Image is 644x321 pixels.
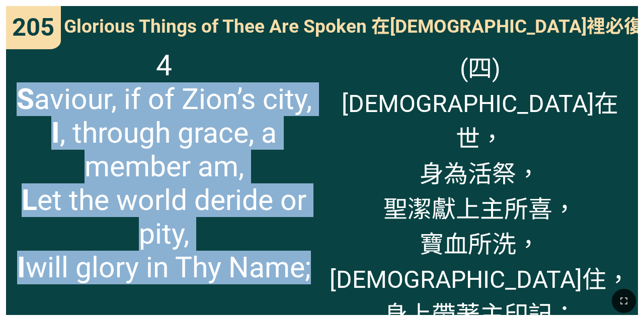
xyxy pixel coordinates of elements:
[22,183,37,217] b: L
[12,13,54,42] span: 205
[17,251,26,284] b: I
[17,82,34,116] b: S
[51,116,60,150] b: I
[13,49,315,284] span: 4 aviour, if of Zion’s city, , through grace, a member am, et the world deride or pity, will glor...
